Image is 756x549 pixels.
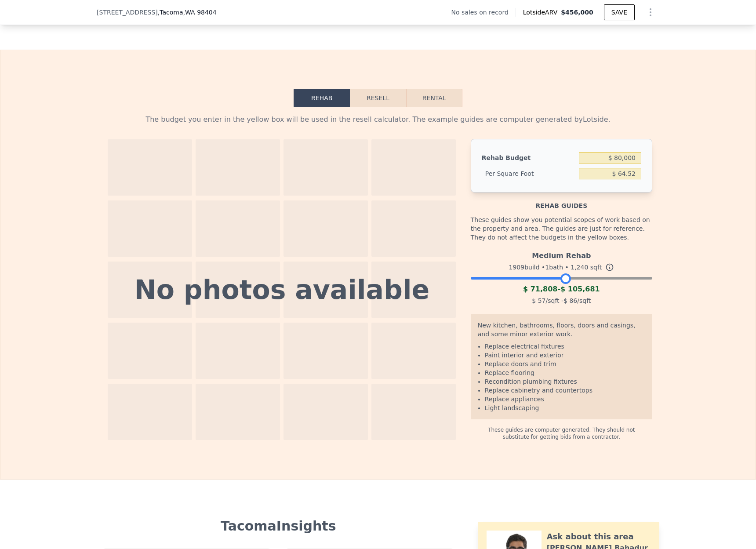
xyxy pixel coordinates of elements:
[563,297,577,304] span: $ 86
[560,285,600,293] span: $ 105,681
[471,193,652,210] div: Rehab guides
[183,9,217,16] span: , WA 98404
[482,150,575,166] div: Rehab Budget
[294,89,350,107] button: Rehab
[485,368,645,377] li: Replace flooring
[471,284,652,294] div: -
[97,8,158,17] span: [STREET_ADDRESS]
[104,518,453,534] div: Tacoma Insights
[485,404,645,412] li: Light landscaping
[471,247,652,261] div: Medium Rehab
[571,264,588,271] span: 1,240
[485,386,645,395] li: Replace cabinetry and countertops
[547,531,634,543] div: Ask about this area
[485,351,645,360] li: Paint interior and exterior
[532,297,545,304] span: $ 57
[604,4,635,20] button: SAVE
[451,8,516,17] div: No sales on record
[485,360,645,368] li: Replace doors and trim
[523,8,561,17] span: Lotside ARV
[485,342,645,351] li: Replace electrical fixtures
[471,261,652,273] div: 1909 build • 1 bath • sqft
[471,210,652,247] div: These guides show you potential scopes of work based on the property and area. The guides are jus...
[350,89,406,107] button: Resell
[482,166,575,182] div: Per Square Foot
[471,419,652,440] div: These guides are computer generated. They should not substitute for getting bids from a contractor.
[561,9,593,16] span: $456,000
[134,276,430,303] div: No photos available
[104,114,652,125] div: The budget you enter in the yellow box will be used in the resell calculator. The example guides ...
[485,395,645,404] li: Replace appliances
[523,285,557,293] span: $ 71,808
[642,4,659,21] button: Show Options
[471,294,652,307] div: /sqft - /sqft
[485,377,645,386] li: Recondition plumbing fixtures
[478,321,645,342] div: New kitchen, bathrooms, floors, doors and casings, and some minor exterior work.
[406,89,462,107] button: Rental
[158,8,217,17] span: , Tacoma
